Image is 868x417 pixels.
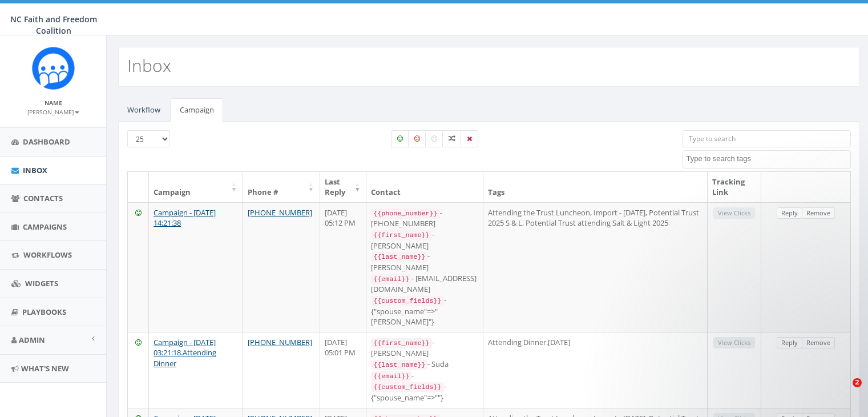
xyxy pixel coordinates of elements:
th: Tracking Link [708,172,761,202]
code: {{first_name}} [371,230,431,240]
th: Campaign: activate to sort column ascending [149,172,243,202]
a: Campaign - [DATE] 03:21:18.Attending Dinner [154,337,216,368]
div: - {"spouse_name"=>""} [371,381,478,403]
a: [PERSON_NAME] [27,106,79,117]
label: Removed [461,130,478,147]
img: Rally_Corp_Icon.png [32,47,75,90]
div: - {"spouse_name"=>"[PERSON_NAME]"} [371,295,478,327]
code: {{last_name}} [371,252,427,262]
a: Campaign [171,98,223,122]
div: - [PHONE_NUMBER] [371,207,478,229]
a: [PHONE_NUMBER] [248,337,312,347]
div: - [PERSON_NAME] [371,337,478,359]
label: Negative [408,130,426,147]
div: - [PERSON_NAME] [371,251,478,272]
a: Reply [777,207,802,219]
a: [PHONE_NUMBER] [248,207,312,218]
div: - Suda [371,359,478,370]
span: Playbooks [22,307,66,317]
td: [DATE] 05:01 PM [320,332,366,408]
textarea: Search [686,154,850,164]
span: Admin [19,335,45,345]
span: NC Faith and Freedom Coalition [10,14,97,36]
span: Widgets [25,278,58,288]
label: Mixed [442,130,462,147]
code: {{email}} [371,274,411,284]
small: [PERSON_NAME] [27,108,79,116]
th: Contact [366,172,483,202]
code: {{custom_fields}} [371,382,443,392]
td: Attending Dinner.[DATE] [483,332,708,408]
th: Last Reply: activate to sort column ascending [320,172,366,202]
td: Attending the Trust Luncheon, Import - [DATE], Potential Trust 2025 S & L, Potential Trust attend... [483,202,708,332]
div: - [371,370,478,382]
span: 2 [853,378,862,387]
code: {{phone_number}} [371,209,439,219]
input: Type to search [683,130,851,147]
label: Positive [391,130,409,147]
span: Contacts [23,193,63,203]
span: Inbox [23,165,47,175]
div: - [EMAIL_ADDRESS][DOMAIN_NAME] [371,273,478,295]
code: {{last_name}} [371,360,427,370]
iframe: Intercom live chat [829,378,857,406]
span: Campaigns [23,222,67,232]
code: {{first_name}} [371,338,431,348]
h2: Inbox [127,56,171,75]
th: Phone #: activate to sort column ascending [243,172,320,202]
td: [DATE] 05:12 PM [320,202,366,332]
label: Neutral [425,130,443,147]
a: Campaign - [DATE] 14:21:38 [154,207,216,228]
code: {{custom_fields}} [371,296,443,306]
a: Workflow [118,98,169,122]
th: Tags [483,172,708,202]
a: Remove [802,207,835,219]
span: Workflows [23,250,72,260]
span: What's New [21,363,69,374]
small: Name [45,99,62,107]
div: - [PERSON_NAME] [371,229,478,251]
span: Dashboard [23,137,70,147]
code: {{email}} [371,371,411,382]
